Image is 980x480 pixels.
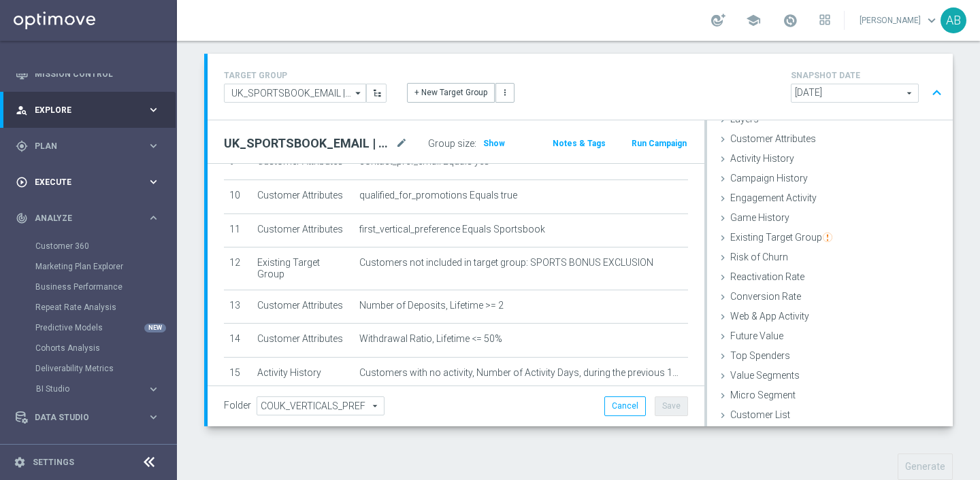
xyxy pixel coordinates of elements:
[428,138,474,150] label: Group size
[352,84,365,102] i: arrow_drop_down
[15,213,161,224] button: track_changes Analyze keyboard_arrow_right
[730,114,759,124] span: Layers
[35,281,142,292] a: Business Performance
[730,350,790,361] span: Top Spenders
[35,236,176,256] div: Customer 360
[730,271,804,282] span: Reactivation Rate
[359,367,683,379] span: Customers with no activity, Number of Activity Days, during the previous 10 days
[252,290,354,324] td: Customer Attributes
[730,311,809,322] span: Web & App Activity
[16,212,28,224] i: track_changes
[730,370,800,381] span: Value Segments
[858,10,941,31] a: [PERSON_NAME]keyboard_arrow_down
[16,212,147,224] div: Analyze
[35,322,142,333] a: Predictive Models
[551,136,607,151] button: Notes & Tags
[36,385,133,393] span: BI Studio
[35,142,147,150] span: Plan
[35,413,147,422] span: Data Studio
[224,67,936,106] div: TARGET GROUP arrow_drop_down + New Target Group more_vert SNAPSHOT DATE arrow_drop_down expand_less
[15,69,161,80] button: Mission Control
[730,173,808,184] span: Campaign History
[224,213,252,247] td: 11
[730,291,801,302] span: Conversion Rate
[224,71,387,80] h4: TARGET GROUP
[730,153,794,164] span: Activity History
[35,261,142,272] a: Marketing Plan Explorer
[224,290,252,324] td: 13
[35,383,161,394] button: BI Studio keyboard_arrow_right
[35,256,176,277] div: Marketing Plan Explorer
[730,330,783,341] span: Future Value
[655,396,688,415] button: Save
[898,453,953,480] button: Generate
[16,176,147,188] div: Execute
[16,140,147,152] div: Plan
[15,105,161,116] button: person_search Explore keyboard_arrow_right
[147,211,160,224] i: keyboard_arrow_right
[630,136,688,151] button: Run Campaign
[35,106,147,114] span: Explore
[252,247,354,290] td: Existing Target Group
[16,56,160,92] div: Mission Control
[144,324,166,332] div: NEW
[35,435,142,471] a: Optibot
[35,302,142,313] a: Repeat Rate Analysis
[730,409,790,420] span: Customer List
[791,71,947,80] h4: SNAPSHOT DATE
[15,177,161,188] button: play_circle_outline Execute keyboard_arrow_right
[730,212,789,223] span: Game History
[359,257,653,269] span: Customers not included in target group: SPORTS BONUS EXCLUSION
[16,435,160,471] div: Optibot
[147,175,160,188] i: keyboard_arrow_right
[224,400,251,411] label: Folder
[14,456,26,468] i: settings
[927,80,947,106] button: expand_less
[224,357,252,391] td: 15
[252,213,354,247] td: Customer Attributes
[407,83,495,102] button: + New Target Group
[224,135,393,152] h2: UK_SPORTSBOOK_EMAIL | Reactivation
[483,139,505,148] span: Show
[359,333,502,345] span: Withdrawal Ratio, Lifetime <= 50%
[35,379,176,399] div: BI Studio
[35,277,176,297] div: Business Performance
[33,458,74,466] a: Settings
[147,103,160,116] i: keyboard_arrow_right
[35,297,176,318] div: Repeat Rate Analysis
[359,300,504,311] span: Number of Deposits, Lifetime >= 2
[35,338,176,358] div: Cohorts Analysis
[730,192,817,203] span: Engagement Activity
[495,83,514,102] button: more_vert
[252,324,354,358] td: Customer Attributes
[395,135,408,152] i: mode_edit
[924,13,939,28] span: keyboard_arrow_down
[941,7,966,33] div: AB
[474,138,476,150] label: :
[35,343,142,354] a: Cohorts Analysis
[359,190,517,201] span: qualified_for_promotions Equals true
[224,84,366,103] input: UK_SPORTSBOOK_EMAIL | Reactivation
[252,357,354,391] td: Activity History
[500,88,510,97] i: more_vert
[16,140,28,152] i: gps_fixed
[224,324,252,358] td: 14
[35,241,142,252] a: Customer 360
[15,141,161,152] button: gps_fixed Plan keyboard_arrow_right
[36,385,147,393] div: BI Studio
[35,56,160,92] a: Mission Control
[35,318,176,338] div: Predictive Models
[15,412,161,423] button: Data Studio keyboard_arrow_right
[35,214,147,222] span: Analyze
[16,176,28,188] i: play_circle_outline
[730,252,788,262] span: Risk of Churn
[224,247,252,290] td: 12
[730,133,816,144] span: Customer Attributes
[224,179,252,213] td: 10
